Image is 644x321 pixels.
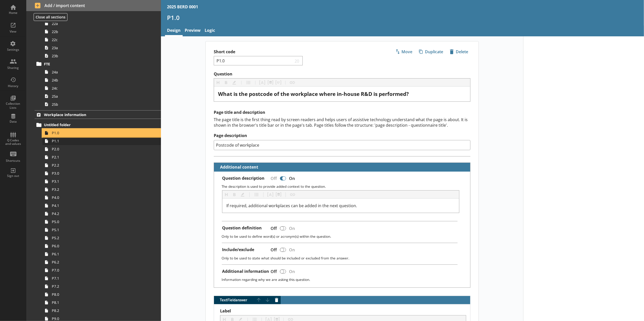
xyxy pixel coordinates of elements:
span: P3.0 [52,171,138,176]
a: P5.1 [42,226,161,234]
a: P7.2 [42,282,161,290]
span: 24b [52,78,138,83]
span: P5.0 [52,219,138,224]
a: Design [165,25,183,36]
div: On [287,174,299,183]
span: 22a [52,21,138,26]
div: Home [4,11,22,15]
a: Untitled folder [35,121,161,129]
a: P7.1 [42,274,161,282]
h2: Page title and description [214,110,470,115]
div: Off [267,174,279,183]
span: P2.2 [52,163,138,168]
label: Label [220,308,466,314]
label: Include/exclude [222,247,254,252]
div: Sharing [4,66,22,70]
a: 22c [42,36,161,44]
span: 23a [52,45,138,50]
button: Duplicate [417,47,445,56]
a: P2.2 [42,161,161,169]
a: P5.0 [42,218,161,226]
span: P2.1 [52,155,138,159]
span: P5.2 [52,235,138,240]
span: Add / import content [35,3,153,8]
div: Q Codes and values [4,139,22,146]
span: 22c [52,37,138,42]
button: Close all sections [34,13,67,21]
label: Page description [214,133,470,138]
a: P2.1 [42,153,161,161]
span: 24a [52,70,138,74]
span: P7.1 [52,276,138,281]
label: Question definition [222,225,262,231]
a: P1.1 [42,137,161,145]
span: P2.0 [52,147,138,151]
span: P7.0 [52,268,138,273]
label: Short code [214,49,342,55]
a: 23a [42,44,161,52]
li: FTE24a24b24c25a25b [37,60,161,108]
a: P8.0 [42,290,161,299]
span: Workplace information [44,112,136,117]
div: View [4,30,22,34]
div: On [287,224,299,233]
span: 25b [52,102,138,107]
span: P5.1 [52,227,138,232]
span: P8.1 [52,300,138,305]
span: P1.1 [52,139,138,143]
a: P3.2 [42,185,161,194]
p: Only to be used to state what should be included or excluded from the answer. [222,256,466,260]
span: P8.0 [52,292,138,297]
a: FTE [35,60,161,68]
div: 2025 BERD 0001 [167,4,198,10]
a: P3.0 [42,169,161,177]
span: P7.2 [52,284,138,289]
span: P6.0 [52,244,138,248]
a: 25a [42,92,161,100]
span: TextField answer [214,298,255,302]
h1: P1.0 [167,14,638,21]
a: P2.0 [42,145,161,153]
a: P6.0 [42,242,161,250]
span: 25a [52,94,138,99]
a: P8.1 [42,299,161,307]
span: Move [393,48,414,56]
a: P7.0 [42,266,161,274]
span: P9.0 [52,316,138,321]
label: Question [214,71,470,77]
span: P3.2 [52,187,138,192]
a: 22a [42,19,161,28]
span: Untitled folder [44,122,136,127]
p: The description is used to provide added context to the question. [222,184,466,189]
a: 24c [42,84,161,92]
a: P4.2 [42,210,161,218]
p: Information regarding why we are asking this question. [222,277,466,282]
a: P4.0 [42,194,161,202]
a: 23b [42,52,161,60]
button: Move [393,47,415,56]
span: 22b [52,29,138,34]
button: Additional content [216,163,259,172]
button: Delete [447,47,470,56]
a: P3.1 [42,177,161,185]
li: Number of employees working on R&DHeadcount22a22b22c23a23bFTE24a24b24c25a25b [26,1,161,108]
div: On [287,246,299,254]
span: P4.1 [52,203,138,208]
div: Data [4,120,22,124]
div: Sign out [4,174,22,178]
a: 25b [42,100,161,108]
label: Additional information [222,269,269,274]
span: P8.2 [52,308,138,313]
a: P6.2 [42,258,161,266]
span: 24c [52,86,138,91]
a: Logic [203,25,217,36]
button: Delete answer [273,296,281,304]
span: P6.2 [52,260,138,264]
span: 23b [52,54,138,58]
a: P5.2 [42,234,161,242]
label: Question description [222,176,265,181]
span: Delete [448,48,470,56]
div: Off [267,224,279,233]
span: FTE [44,62,136,66]
span: What is the postcode of the workplace where in-house R&D is performed? [218,90,409,97]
